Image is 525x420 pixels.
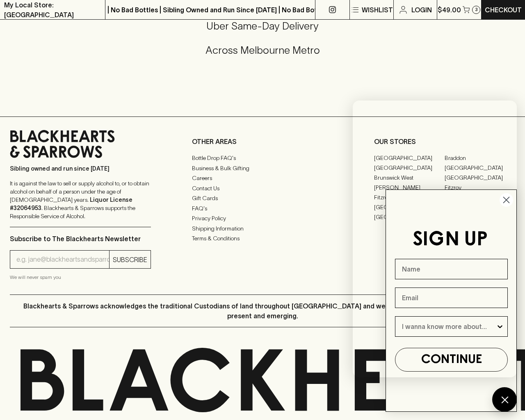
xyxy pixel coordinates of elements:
p: We will never spam you [10,273,151,281]
input: e.g. jane@blackheartsandsparrows.com.au [16,253,109,266]
button: SUBSCRIBE [110,251,151,268]
p: SUBSCRIBE [113,255,147,265]
a: Gift Cards [192,193,333,203]
a: Privacy Policy [192,213,333,223]
a: Terms & Conditions [192,233,333,243]
a: Bottle Drop FAQ's [192,153,333,163]
p: Checkout [485,5,522,15]
p: Subscribe to The Blackhearts Newsletter [10,234,151,244]
p: Sibling owned and run since [DATE] [10,164,151,173]
h5: Across Melbourne Metro [10,43,515,57]
a: Shipping Information [192,224,333,233]
a: FAQ's [192,203,333,213]
p: $49.00 [438,5,461,15]
a: Careers [192,173,333,183]
a: Business & Bulk Gifting [192,163,333,173]
p: OTHER AREAS [192,137,333,146]
p: Login [411,5,432,15]
a: Contact Us [192,183,333,193]
p: Blackhearts & Sparrows acknowledges the traditional Custodians of land throughout [GEOGRAPHIC_DAT... [16,301,509,321]
p: It is against the law to sell or supply alcohol to, or to obtain alcohol on behalf of a person un... [10,179,151,220]
strong: Liquor License #32064953 [10,196,132,211]
p: 3 [475,7,478,12]
p: Wishlist [362,5,393,15]
h5: Uber Same-Day Delivery [10,19,515,33]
